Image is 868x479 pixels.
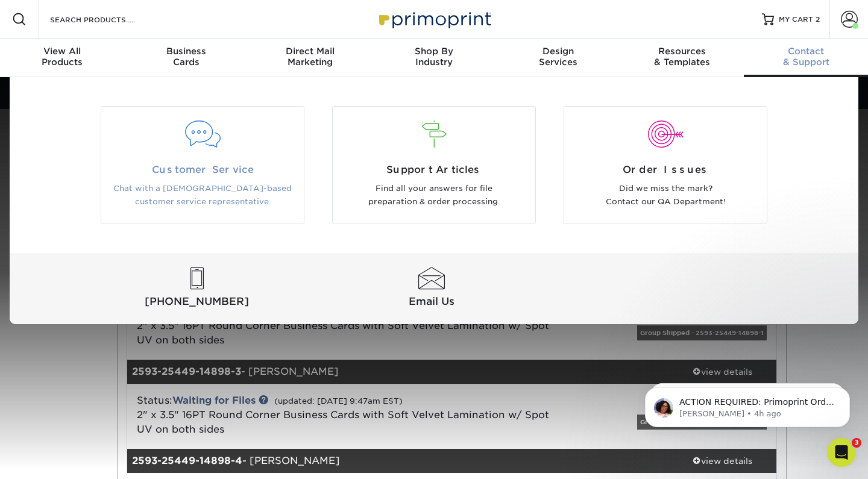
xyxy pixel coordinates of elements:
[372,46,496,67] div: Industry
[816,15,820,23] span: 2
[372,39,496,77] a: Shop ByIndustry
[82,268,312,310] a: [PHONE_NUMBER]
[110,182,295,209] p: Chat with a [DEMOGRAPHIC_DATA]-based customer service representative.
[620,46,744,67] div: & Templates
[496,46,620,57] span: Design
[744,46,868,67] div: & Support
[124,39,248,77] a: BusinessCards
[342,182,526,209] p: Find all your answers for file preparation & order processing.
[573,163,758,177] span: Order Issues
[744,39,868,77] a: Contact& Support
[96,106,309,224] a: Customer Service Chat with a [DEMOGRAPHIC_DATA]-based customer service representative.
[496,46,620,67] div: Services
[248,46,372,57] span: Direct Mail
[327,106,541,224] a: Support Articles Find all your answers for file preparation & order processing.
[620,46,744,57] span: Resources
[779,14,813,25] span: MY CART
[827,438,856,467] iframe: Intercom live chat
[372,46,496,57] span: Shop By
[316,294,546,309] span: Email Us
[248,46,372,67] div: Marketing
[627,362,868,446] iframe: Intercom notifications message
[496,39,620,77] a: DesignServices
[49,12,166,27] input: SEARCH PRODUCTS.....
[82,294,312,309] span: [PHONE_NUMBER]
[744,46,868,57] span: Contact
[124,46,248,57] span: Business
[573,182,758,209] p: Did we miss the mark? Contact our QA Department!
[124,46,248,67] div: Cards
[374,6,494,32] img: Primoprint
[110,163,295,177] span: Customer Service
[248,39,372,77] a: Direct MailMarketing
[316,268,546,310] a: Email Us
[342,163,526,177] span: Support Articles
[559,106,772,224] a: Order Issues Did we miss the mark? Contact our QA Department!
[852,438,861,448] span: 3
[620,39,744,77] a: Resources& Templates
